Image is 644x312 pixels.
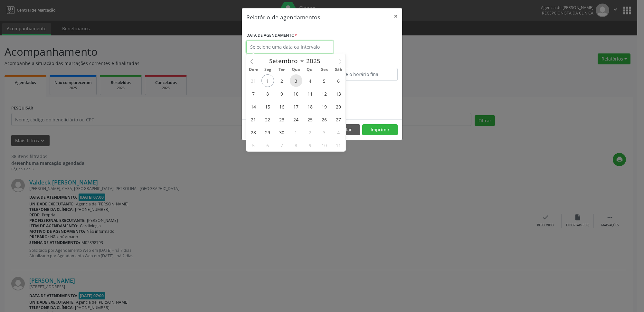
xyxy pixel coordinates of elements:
[362,124,398,135] button: Imprimir
[304,126,317,138] span: Outubro 2, 2025
[304,87,317,100] span: Setembro 11, 2025
[332,100,345,113] span: Setembro 20, 2025
[318,139,331,151] span: Outubro 10, 2025
[276,87,288,100] span: Setembro 9, 2025
[290,100,302,113] span: Setembro 17, 2025
[261,74,274,87] span: Setembro 1, 2025
[276,139,288,151] span: Outubro 7, 2025
[332,74,345,87] span: Setembro 6, 2025
[247,139,260,151] span: Outubro 5, 2025
[266,56,305,65] select: Month
[303,68,317,72] span: Qui
[318,100,331,113] span: Setembro 19, 2025
[276,74,288,87] span: Setembro 2, 2025
[247,113,260,126] span: Setembro 21, 2025
[290,126,302,138] span: Outubro 1, 2025
[304,100,317,113] span: Setembro 18, 2025
[331,68,346,72] span: Sáb
[246,41,333,53] input: Selecione uma data ou intervalo
[247,100,260,113] span: Setembro 14, 2025
[332,113,345,126] span: Setembro 27, 2025
[305,57,326,65] input: Year
[276,100,288,113] span: Setembro 16, 2025
[318,87,331,100] span: Setembro 12, 2025
[324,58,398,68] label: ATÉ
[246,13,320,21] h5: Relatório de agendamentos
[324,68,398,81] input: Selecione o horário final
[261,126,274,138] span: Setembro 29, 2025
[261,113,274,126] span: Setembro 22, 2025
[276,126,288,138] span: Setembro 30, 2025
[247,87,260,100] span: Setembro 7, 2025
[332,87,345,100] span: Setembro 13, 2025
[318,126,331,138] span: Outubro 3, 2025
[318,74,331,87] span: Setembro 5, 2025
[247,74,260,87] span: Agosto 31, 2025
[261,139,274,151] span: Outubro 6, 2025
[304,113,317,126] span: Setembro 25, 2025
[317,68,331,72] span: Sex
[246,68,260,72] span: Dom
[261,100,274,113] span: Setembro 15, 2025
[260,68,275,72] span: Seg
[290,113,302,126] span: Setembro 24, 2025
[332,139,345,151] span: Outubro 11, 2025
[261,87,274,100] span: Setembro 8, 2025
[318,113,331,126] span: Setembro 26, 2025
[389,8,402,24] button: Close
[275,68,289,72] span: Ter
[290,139,302,151] span: Outubro 8, 2025
[290,74,302,87] span: Setembro 3, 2025
[289,68,303,72] span: Qua
[332,126,345,138] span: Outubro 4, 2025
[304,139,317,151] span: Outubro 9, 2025
[246,31,297,41] label: DATA DE AGENDAMENTO
[290,87,302,100] span: Setembro 10, 2025
[304,74,317,87] span: Setembro 4, 2025
[247,126,260,138] span: Setembro 28, 2025
[276,113,288,126] span: Setembro 23, 2025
